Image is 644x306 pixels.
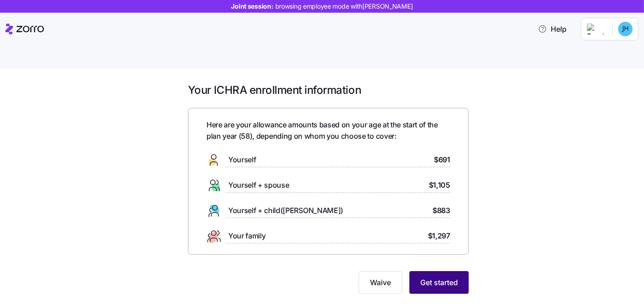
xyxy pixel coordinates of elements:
[409,271,469,294] button: Get started
[359,271,402,294] button: Waive
[429,180,450,191] span: $1,105
[188,83,469,97] h1: Your ICHRA enrollment information
[587,24,605,34] img: Employer logo
[370,277,391,288] span: Waive
[434,154,450,165] span: $691
[228,180,289,191] span: Yourself + spouse
[231,2,413,11] span: Joint session:
[228,154,256,165] span: Yourself
[228,230,265,242] span: Your family
[207,119,450,142] span: Here are your allowance amounts based on your age at the start of the plan year ( 58 ), depending...
[275,2,413,11] span: browsing employee mode with [PERSON_NAME]
[420,277,458,288] span: Get started
[538,24,567,34] span: Help
[531,20,574,38] button: Help
[433,205,450,216] span: $883
[428,230,450,242] span: $1,297
[228,205,343,216] span: Yourself + child([PERSON_NAME])
[618,22,633,36] img: 2950881c2106a2e22939d11cadaf3244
